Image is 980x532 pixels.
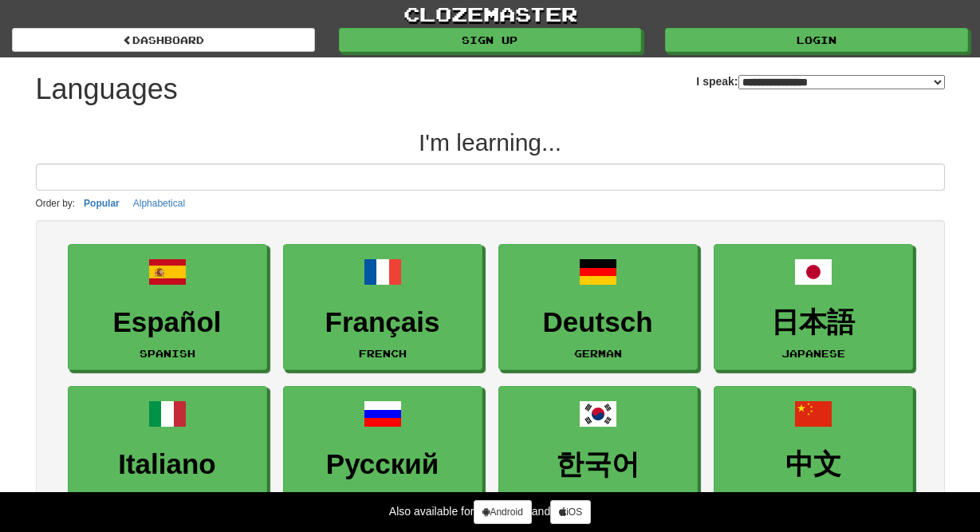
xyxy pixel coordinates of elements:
[714,244,913,371] a: 日本語Japanese
[696,73,944,89] label: I speak:
[722,307,904,338] h3: 日本語
[498,386,698,513] a: 한국어Korean
[750,491,877,502] small: Mandarin Chinese
[574,348,622,359] small: German
[283,244,482,371] a: FrançaisFrench
[128,195,190,212] button: Alphabetical
[140,348,195,359] small: Spanish
[498,244,698,371] a: DeutschGerman
[68,244,267,371] a: EspañolSpanish
[68,386,267,513] a: ItalianoItalian
[292,449,474,480] h3: Русский
[292,307,474,338] h3: Français
[77,449,258,480] h3: Italiano
[12,28,315,52] a: dashboard
[359,348,407,359] small: French
[474,500,531,524] a: Android
[36,129,945,156] h2: I'm learning...
[722,449,904,480] h3: 中文
[574,491,622,502] small: Korean
[738,75,945,89] select: I speak:
[283,386,482,513] a: РусскийRussian
[36,73,178,105] h1: Languages
[781,348,845,359] small: Japanese
[77,307,258,338] h3: Español
[714,386,913,513] a: 中文Mandarin Chinese
[507,449,689,480] h3: 한국어
[355,491,411,502] small: Russian
[79,195,124,212] button: Popular
[507,307,689,338] h3: Deutsch
[140,491,195,502] small: Italian
[339,28,642,52] a: Sign up
[36,198,76,209] small: Order by:
[665,28,968,52] a: Login
[550,500,591,524] a: iOS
